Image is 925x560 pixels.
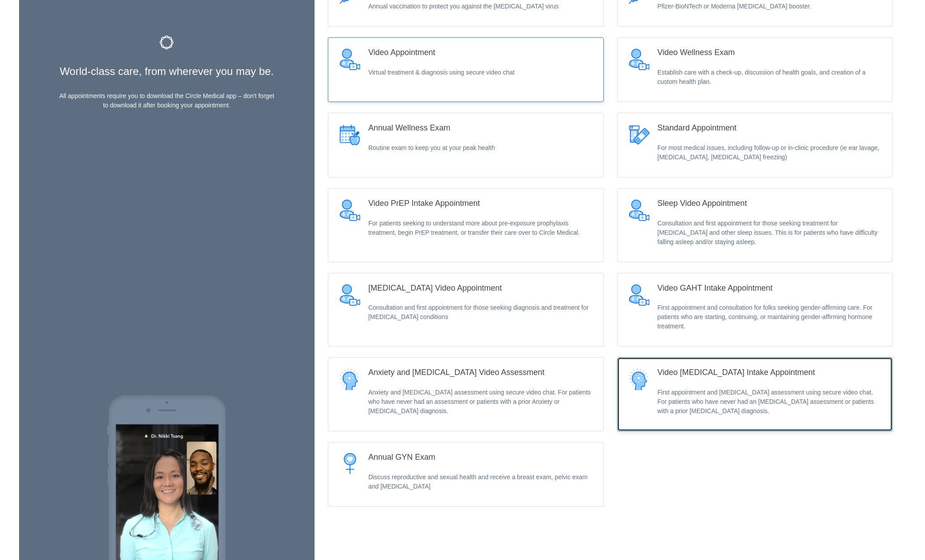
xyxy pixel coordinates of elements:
[657,199,747,208] div: Sleep Video Appointment
[657,219,882,247] p: Consultation and first appointment for those seeking treatment for [MEDICAL_DATA] and other sleep...
[617,357,893,431] a: Video ADHD Intake AppointmentVideo [MEDICAL_DATA] Intake AppointmentFirst appointment and [MEDICA...
[328,357,604,431] a: Anxiety and Depression Video AssessmentAnxiety and [MEDICAL_DATA] Video AssessmentAnxiety and [ME...
[368,303,593,322] p: Consultation and first appointment for those seeking diagnosis and treatment for [MEDICAL_DATA] c...
[617,113,893,177] a: Standard AppointmentStandard AppointmentFor most medical issues, including follow-up or in-clinic...
[657,388,882,416] p: First appointment and [MEDICAL_DATA] assessment using secure video chat. For patients who have ne...
[328,442,604,507] a: Annual GYN ExamAnnual GYN ExamDiscuss reproductive and sexual health and receive a breast exam, p...
[339,199,361,221] img: Video PrEP Intake Appointment
[628,284,650,306] img: Video GAHT Intake Appointment
[657,48,735,57] div: Video Wellness Exam
[368,284,502,293] div: [MEDICAL_DATA] Video Appointment
[56,91,278,110] p: All appointments require you to download the Circle Medical app – don't forget to download it aft...
[160,35,173,50] img: Circle Medical Logo
[657,303,882,331] p: First appointment and consultation for folks seeking gender-affirming care. For patients who are ...
[339,284,361,306] img: Skin Care Video Appointment
[617,273,893,347] a: Video GAHT Intake AppointmentVideo GAHT Intake AppointmentFirst appointment and consultation for ...
[657,143,882,162] p: For most medical issues, including follow-up or in-clinic procedure (ie ear lavage, [MEDICAL_DATA...
[368,68,515,77] p: Virtual treatment & diagnosis using secure video chat
[328,113,604,177] a: Annual Wellness ExamAnnual Wellness ExamRoutine exam to keep you at your peak health
[19,59,315,77] h2: World-class care, from wherever you may be.
[657,2,811,11] p: Pfizer-BioNTech or Moderna [MEDICAL_DATA] booster.
[617,37,893,102] a: Video Wellness ExamVideo Wellness ExamEstablish care with a check-up, discussion of health goals,...
[328,37,604,102] a: Video AppointmentVideo AppointmentVirtual treatment & diagnosis using secure video chat
[339,368,361,390] img: Anxiety and Depression Video Assessment
[368,2,559,11] p: Annual vaccination to protect you against the [MEDICAL_DATA] virus
[339,48,361,71] img: Video Appointment
[628,124,650,146] img: Standard Appointment
[328,273,604,347] a: Skin Care Video Appointment[MEDICAL_DATA] Video AppointmentConsultation and first appointment for...
[339,453,361,475] img: Annual GYN Exam
[368,143,495,153] p: Routine exam to keep you at your peak health
[628,48,650,71] img: Video Wellness Exam
[368,368,544,377] div: Anxiety and [MEDICAL_DATA] Video Assessment
[368,48,435,57] div: Video Appointment
[368,199,480,208] div: Video PrEP Intake Appointment
[328,188,604,262] a: Video PrEP Intake AppointmentVideo PrEP Intake AppointmentFor patients seeking to understand more...
[628,368,650,390] img: Video ADHD Intake Appointment
[339,124,361,146] img: Annual Wellness Exam
[628,199,650,221] img: Sleep Video Appointment
[368,388,593,416] p: Anxiety and [MEDICAL_DATA] assessment using secure video chat. For patients who have never had an...
[617,188,893,262] a: Sleep Video AppointmentSleep Video AppointmentConsultation and first appointment for those seekin...
[368,473,593,491] p: Discuss reproductive and sexual health and receive a breast exam, pelvic exam and [MEDICAL_DATA]
[368,453,435,462] div: Annual GYN Exam
[657,368,815,377] div: Video [MEDICAL_DATA] Intake Appointment
[368,124,450,133] div: Annual Wellness Exam
[105,391,229,560] img: Circle Medical Logo
[657,284,773,293] div: Video GAHT Intake Appointment
[368,219,593,237] p: For patients seeking to understand more about pre-exposure prophylaxis treatment, begin PrEP trea...
[657,124,736,133] div: Standard Appointment
[657,68,882,87] p: Establish care with a check-up, discussion of health goals, and creation of a custom health plan.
